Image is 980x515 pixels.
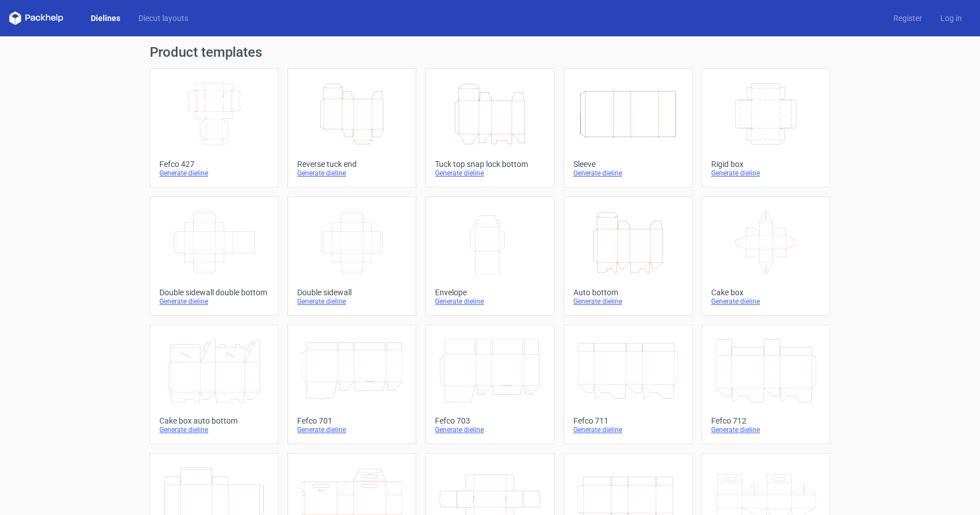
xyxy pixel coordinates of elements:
div: Sleeve [573,160,683,169]
a: Fefco 703Generate dieline [425,325,554,444]
div: Generate dieline [711,297,821,306]
a: Auto bottomGenerate dieline [564,196,692,316]
div: Generate dieline [711,169,821,178]
div: Generate dieline [711,425,821,434]
div: Generate dieline [159,169,269,178]
a: Cake box auto bottomGenerate dieline [150,325,278,444]
div: Generate dieline [573,425,683,434]
div: Fefco 427 [159,160,269,169]
a: Reverse tuck endGenerate dieline [288,68,416,187]
div: Cake box [711,288,821,297]
a: Cake boxGenerate dieline [702,196,830,316]
div: Generate dieline [435,169,544,178]
div: Cake box auto bottom [159,416,269,425]
div: Double sidewall double bottom [159,288,269,297]
h1: Product templates [150,45,830,59]
div: Rigid box [711,160,821,169]
div: Auto bottom [573,288,683,297]
a: Log in [931,12,971,24]
div: Generate dieline [297,297,407,306]
div: Tuck top snap lock bottom [435,160,544,169]
a: Register [884,12,931,24]
div: Generate dieline [159,425,269,434]
div: Generate dieline [159,297,269,306]
div: Fefco 703 [435,416,544,425]
a: Diecut layouts [129,12,197,24]
div: Fefco 711 [573,416,683,425]
div: Double sidewall [297,288,407,297]
a: Double sidewall double bottomGenerate dieline [150,196,278,316]
a: Dielines [82,12,129,24]
div: Generate dieline [435,425,544,434]
a: EnvelopeGenerate dieline [425,196,554,316]
a: Fefco 711Generate dieline [564,325,692,444]
div: Generate dieline [573,169,683,178]
div: Fefco 712 [711,416,821,425]
div: Generate dieline [435,297,544,306]
a: Fefco 712Generate dieline [702,325,830,444]
a: Fefco 701Generate dieline [288,325,416,444]
a: SleeveGenerate dieline [564,68,692,187]
div: Reverse tuck end [297,160,407,169]
div: Envelope [435,288,544,297]
div: Generate dieline [297,169,407,178]
div: Fefco 701 [297,416,407,425]
a: Tuck top snap lock bottomGenerate dieline [425,68,554,187]
a: Fefco 427Generate dieline [150,68,278,187]
div: Generate dieline [297,425,407,434]
a: Double sidewallGenerate dieline [288,196,416,316]
div: Generate dieline [573,297,683,306]
a: Rigid boxGenerate dieline [702,68,830,187]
